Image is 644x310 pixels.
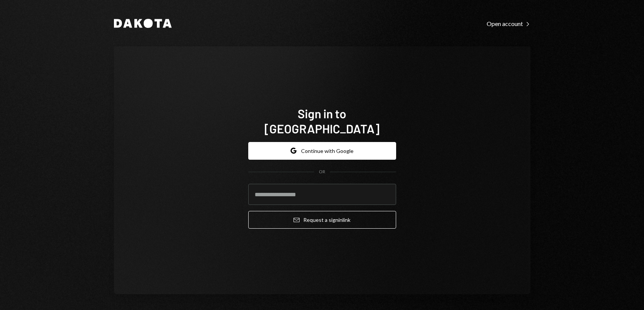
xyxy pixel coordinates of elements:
button: Request a signinlink [248,211,396,229]
h1: Sign in to [GEOGRAPHIC_DATA] [248,106,396,136]
a: Open account [487,19,530,27]
button: Continue with Google [248,142,396,160]
div: Open account [487,20,530,27]
div: OR [319,169,325,175]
